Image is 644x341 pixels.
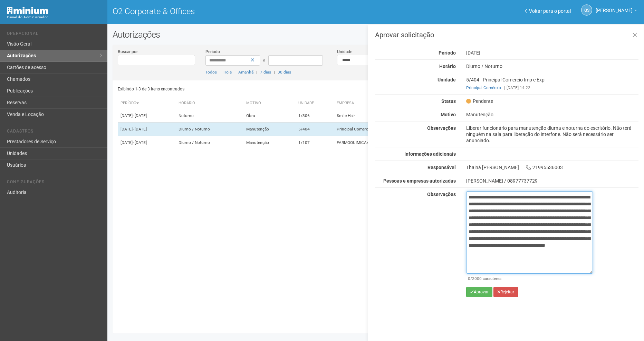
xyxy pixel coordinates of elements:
li: Configurações [7,179,102,187]
a: Todos [205,70,217,75]
li: Cadastros [7,129,102,136]
div: Exibindo 1-3 de 3 itens encontrados [118,84,374,94]
div: Diurno / Noturno [461,63,644,69]
strong: Horário [439,64,456,69]
strong: Motivo [441,112,456,117]
h3: Aprovar solicitação [375,31,638,38]
span: Pendente [466,98,493,104]
span: a [263,57,266,62]
strong: Observações [427,192,456,197]
div: Thainá [PERSON_NAME] 21995536003 [461,164,644,170]
strong: Status [441,98,456,104]
td: Diurno / Noturno [176,136,243,149]
div: /2000 caracteres [468,275,591,282]
a: Voltar para o portal [525,8,571,14]
a: 7 dias [260,70,271,75]
strong: Período [439,50,456,56]
strong: Responsável [427,165,456,170]
td: Diurno / Noturno [176,123,243,136]
strong: Informações adicionais [404,151,456,157]
th: Motivo [243,98,295,109]
a: Fechar [628,28,642,43]
td: [DATE] [118,136,176,149]
label: Período [205,49,220,55]
td: FARMOQUIMICA/HERBARIUM/ DERMA [334,136,474,149]
td: [DATE] [118,123,176,136]
strong: Unidade [438,77,456,82]
th: Período [118,98,176,109]
button: Rejeitar [493,287,518,297]
td: [DATE] [118,109,176,123]
a: 30 dias [278,70,291,75]
div: [DATE] 14:22 [466,85,638,91]
span: 0 [468,276,470,281]
label: Unidade [337,49,352,55]
a: Hoje [223,70,232,75]
td: 1/107 [296,136,334,149]
span: | [256,70,257,75]
td: 5/404 [296,123,334,136]
span: | [504,85,505,90]
td: Principal Comercio Imp e Exp [334,123,474,136]
td: Obra [243,109,295,123]
a: Principal Comércio [466,85,501,90]
img: Minium [7,7,48,14]
a: [PERSON_NAME] [596,9,637,14]
strong: Observações [427,125,456,131]
td: Manutenção [243,136,295,149]
li: Operacional [7,31,102,38]
strong: Pessoas e empresas autorizadas [383,178,456,184]
th: Empresa [334,98,474,109]
span: - [DATE] [133,140,147,145]
span: | [220,70,221,75]
td: Smile Hair [334,109,474,123]
td: Noturno [176,109,243,123]
td: 1/306 [296,109,334,123]
span: | [274,70,275,75]
th: Horário [176,98,243,109]
div: Manutenção [461,111,644,118]
span: | [234,70,236,75]
h1: O2 Corporate & Offices [113,7,371,16]
div: Painel do Administrador [7,14,102,20]
span: - [DATE] [133,127,147,131]
td: Manutenção [243,123,295,136]
span: Gabriela Souza [596,1,633,13]
span: - [DATE] [133,113,147,118]
th: Unidade [296,98,334,109]
div: 5/404 - Principal Comercio Imp e Exp [461,77,644,91]
a: Amanhã [238,70,253,75]
a: GS [581,4,592,16]
div: Liberar funcionário para manutenção diurna e noturna do escritório. Não terá ninguém na sala para... [461,125,644,144]
button: Aprovar [466,287,492,297]
div: [PERSON_NAME] / 08977737729 [466,178,638,184]
div: [DATE] [461,50,644,56]
label: Buscar por [118,49,138,55]
h2: Autorizações [113,29,639,40]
